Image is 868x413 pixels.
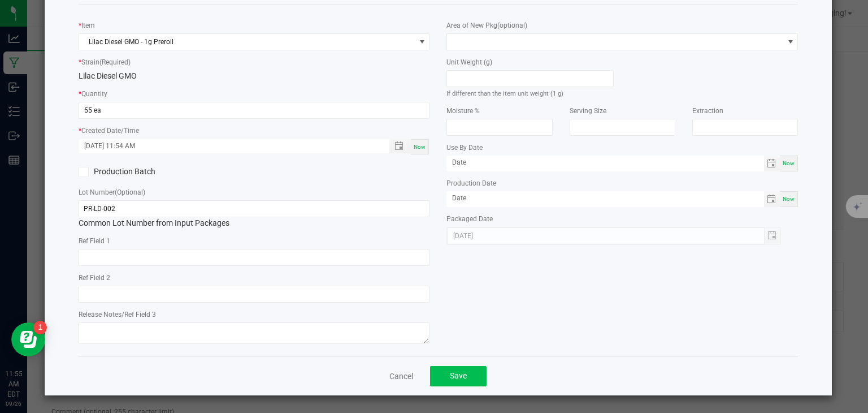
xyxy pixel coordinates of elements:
[430,366,487,386] button: Save
[414,144,426,150] span: Now
[783,196,795,202] span: Now
[446,143,483,153] label: Use By Date
[446,191,763,205] input: Date
[81,57,131,67] label: Strain
[11,322,45,356] iframe: Resource center
[79,309,156,320] label: Release Notes/Ref Field 3
[570,106,606,116] label: Serving Size
[692,106,723,116] label: Extraction
[81,126,139,136] label: Created Date/Time
[79,139,377,153] input: Created Datetime
[79,166,246,178] label: Production Batch
[79,71,137,80] span: Lilac Diesel GMO
[446,214,493,224] label: Packaged Date
[446,20,527,31] label: Area of New Pkg
[79,236,110,246] label: Ref Field 1
[446,90,563,97] small: If different than the item unit weight (1 g)
[497,21,527,29] span: (optional)
[389,371,413,382] a: Cancel
[99,58,131,66] span: (Required)
[446,106,480,116] label: Moisture %
[33,321,47,334] iframe: Resource center unread badge
[115,188,145,196] span: (Optional)
[446,178,496,188] label: Production Date
[81,89,107,99] label: Quantity
[79,187,145,197] label: Lot Number
[81,20,95,31] label: Item
[764,156,780,171] span: Toggle calendar
[446,156,763,170] input: Date
[764,191,780,207] span: Toggle calendar
[446,57,492,67] label: Unit Weight (g)
[79,200,430,229] div: Common Lot Number from Input Packages
[79,34,415,50] span: Lilac Diesel GMO - 1g Preroll
[450,371,467,380] span: Save
[79,273,110,283] label: Ref Field 2
[783,160,795,166] span: Now
[389,139,411,153] span: Toggle popup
